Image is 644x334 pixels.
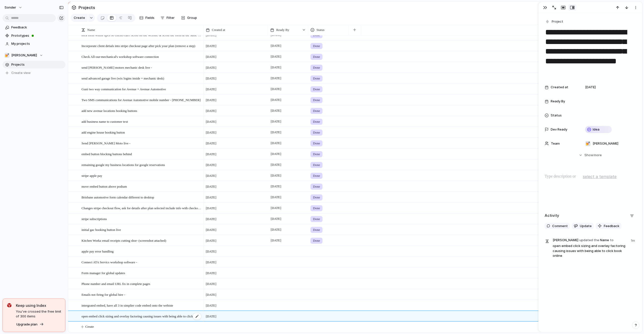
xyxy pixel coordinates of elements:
button: Comment [545,223,570,229]
span: [DATE] [269,97,283,103]
span: [DATE] [206,44,216,49]
span: Name [87,27,95,32]
span: add engine house booking button [82,129,125,135]
span: Send [PERSON_NAME] Moto live - [82,140,130,146]
span: Feedback [604,224,619,229]
span: [PERSON_NAME] [553,238,578,243]
span: [PERSON_NAME] [593,141,618,146]
span: Create view [11,70,31,75]
span: [DATE] [269,75,283,81]
span: stripe apple pay [82,173,102,178]
span: [DATE] [206,162,216,168]
span: [DATE] [206,217,216,222]
span: Phone number and email URL fix in complete pages [82,281,150,286]
span: Brisbane automotive form calendar different to desktop [82,194,154,200]
span: Keep using Index [16,303,61,308]
span: [DATE] [269,108,283,114]
span: Incorporate client detials into stripe checkout page after pick your plan (remove a step) [82,43,195,49]
span: Emails not firing for global hire - [82,291,125,297]
span: Projects [77,3,96,12]
span: Done [313,184,320,189]
span: [DATE] [269,227,283,233]
span: Ready By [276,27,289,32]
span: Filter [167,15,175,20]
span: [DATE] [206,260,216,265]
span: Check All-our-mechanical's workshop software connection [82,54,159,59]
span: Status [551,113,562,118]
span: Done [313,173,320,178]
button: Fields [137,14,156,22]
span: move embed button above podium [82,183,127,189]
span: [DATE] [206,76,216,81]
div: 💅 [5,53,10,58]
span: My projects [11,41,64,46]
span: Two SMS communications for Avenue Automotive mobile number - [PHONE_NUMBER] [82,97,201,103]
button: Create view [3,69,65,77]
span: [DATE] [206,65,216,70]
span: [PERSON_NAME] [11,53,37,58]
button: Feedback [596,223,621,229]
span: updated the [579,238,599,243]
span: [DATE] [269,129,283,135]
span: [DATE] [269,162,283,168]
span: Done [313,76,320,81]
span: [DATE] [269,194,283,200]
span: [DATE] [206,238,216,243]
span: stripe subscriptions [82,216,107,222]
span: [DATE] [206,292,216,297]
button: Showmore [545,151,636,160]
a: Prototypes [3,32,65,39]
span: [DATE] [206,152,216,157]
span: [DATE] [206,227,216,232]
span: [DATE] [206,184,216,189]
span: Done [313,141,320,146]
span: Fields [145,15,154,20]
button: Filter [158,14,177,22]
span: [DATE] [206,130,216,135]
span: apple pay error handling [82,248,113,254]
span: [DATE] [585,85,596,90]
span: [DATE] [206,314,216,319]
span: [DATE] [269,86,283,92]
span: [DATE] [269,237,283,243]
span: open embed click sizing and overlay factoring causing issues with being able to click book online [82,313,202,319]
span: Done [313,130,320,135]
span: [DATE] [206,271,216,276]
span: Guni two way communication for Avenue + Avenue Automotive [82,86,166,92]
span: sonder [5,5,16,10]
span: [DATE] [206,206,216,211]
span: Done [313,98,320,103]
span: Done [313,54,320,59]
button: select a template [582,173,617,180]
span: [DATE] [206,87,216,92]
button: sonder [2,4,25,12]
span: [DATE] [206,303,216,308]
span: Update [580,224,592,229]
button: Create [71,14,88,22]
span: Kitchen Workz email receipts cutting shor- (screenshot attached) [82,237,166,243]
div: 💅 [585,141,590,146]
span: Prototypes [11,33,64,38]
span: send [PERSON_NAME] motors mechanic desk live - [82,64,152,70]
span: Project [552,19,563,24]
span: to [610,238,614,243]
span: Done [313,152,320,157]
span: Done [313,44,320,49]
button: Update [572,223,594,229]
span: Done [313,162,320,168]
span: [DATE] [269,43,283,49]
span: [DATE] [269,205,283,211]
span: Created at [551,85,568,90]
span: [DATE] [269,64,283,70]
span: Done [313,195,320,200]
span: Team [551,141,560,146]
span: Projects [11,62,64,67]
span: [DATE] [206,98,216,103]
span: Dev Ready [551,127,567,132]
span: You've crossed the free limit of 300 items [16,309,61,319]
h2: Activity [545,213,559,219]
span: remaining google my business locations for google reservations [82,162,165,168]
span: Idea [593,127,599,132]
span: [DATE] [269,54,283,60]
span: Name open embed click sizing and overlay factoring causing issues with being able to click book o... [553,237,628,258]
